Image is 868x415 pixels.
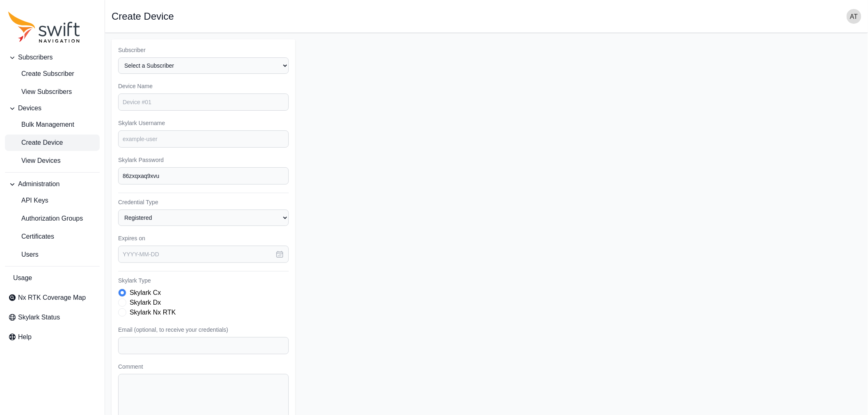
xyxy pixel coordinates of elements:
[18,293,86,303] span: Nx RTK Coverage Map
[5,309,100,326] a: Skylark Status
[118,276,289,285] label: Skylark Type
[118,156,289,164] label: Skylark Password
[118,363,289,371] label: Comment
[18,52,53,62] span: Subscribers
[5,228,100,245] a: Certificates
[8,156,61,166] span: View Devices
[8,196,48,205] span: API Keys
[5,210,100,227] a: Authorization Groups
[8,87,72,97] span: View Subscribers
[130,308,176,317] label: Skylark Nx RTK
[5,192,100,209] a: API Keys
[13,273,32,283] span: Usage
[18,312,60,322] span: Skylark Status
[8,232,54,242] span: Certificates
[5,135,100,151] a: Create Device
[18,103,41,113] span: Devices
[118,130,289,148] input: example-user
[118,93,289,111] input: Device #01
[118,246,289,263] input: YYYY-MM-DD
[5,246,100,263] a: Users
[5,116,100,133] a: Bulk Management
[130,298,161,308] label: Skylark Dx
[118,288,289,317] div: Skylark Type
[118,167,289,185] input: password
[130,288,161,298] label: Skylark Cx
[18,179,59,189] span: Administration
[5,329,100,345] a: Help
[8,69,74,79] span: Create Subscriber
[118,198,289,206] label: Credential Type
[5,100,100,116] button: Devices
[5,66,100,82] a: Create Subscriber
[8,214,83,223] span: Authorization Groups
[118,326,289,334] label: Email (optional, to receive your credentials)
[5,290,100,306] a: Nx RTK Coverage Map
[118,234,289,242] label: Expires on
[847,9,861,24] img: user photo
[8,138,63,148] span: Create Device
[118,46,289,54] label: Subscriber
[5,49,100,66] button: Subscribers
[5,153,100,169] a: View Devices
[118,57,289,74] select: Subscriber
[5,270,100,286] a: Usage
[112,11,174,21] h1: Create Device
[8,120,74,130] span: Bulk Management
[118,82,289,90] label: Device Name
[5,176,100,192] button: Administration
[18,332,32,342] span: Help
[5,84,100,100] a: View Subscribers
[8,250,39,260] span: Users
[118,119,289,127] label: Skylark Username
